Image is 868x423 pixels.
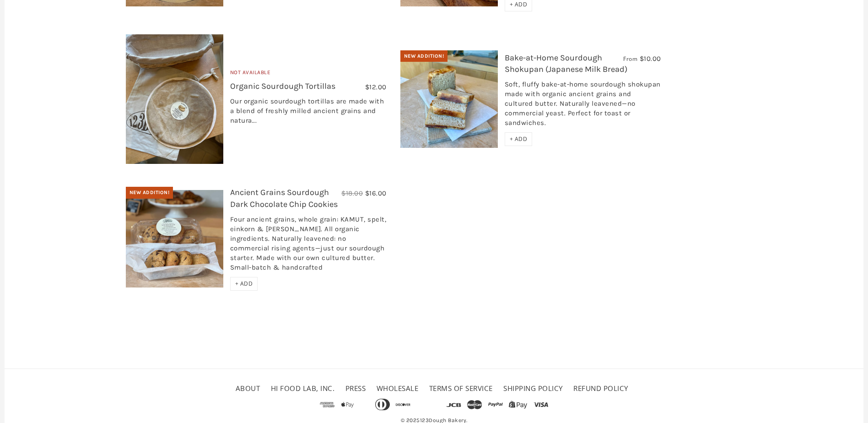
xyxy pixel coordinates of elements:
[233,380,635,396] ul: Secondary
[623,55,637,63] span: From
[271,384,335,393] a: HI FOOD LAB, INC.
[126,34,223,164] img: Organic Sourdough Tortillas
[510,135,528,143] span: + ADD
[236,384,260,393] a: About
[230,68,387,81] div: Not Available
[573,384,628,393] a: Refund policy
[510,0,528,8] span: + ADD
[377,384,419,393] a: Wholesale
[365,83,387,91] span: $12.00
[235,280,253,287] span: + ADD
[503,384,563,393] a: Shipping Policy
[126,187,173,199] div: New Addition!
[230,97,387,130] div: Our organic sourdough tortillas are made with a blend of freshly milled ancient grains and natura...
[230,215,387,277] div: Four ancient grains, whole grain: KAMUT, spelt, einkorn & [PERSON_NAME]. All organic ingredients....
[640,54,661,63] span: $10.00
[345,384,366,393] a: Press
[230,187,338,209] a: Ancient Grains Sourdough Dark Chocolate Chip Cookies
[505,132,533,146] div: + ADD
[230,81,335,91] a: Organic Sourdough Tortillas
[400,50,498,148] img: Bake-at-Home Sourdough Shokupan (Japanese Milk Bread)
[230,277,258,291] div: + ADD
[429,384,493,393] a: Terms of service
[126,190,223,287] img: Ancient Grains Sourdough Dark Chocolate Chip Cookies
[505,53,627,74] a: Bake-at-Home Sourdough Shokupan (Japanese Milk Bread)
[505,80,661,132] div: Soft, fluffy bake-at-home sourdough shokupan made with organic ancient grains and cultured butter...
[400,50,448,62] div: New Addition!
[365,189,387,197] span: $16.00
[341,189,363,197] span: $18.00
